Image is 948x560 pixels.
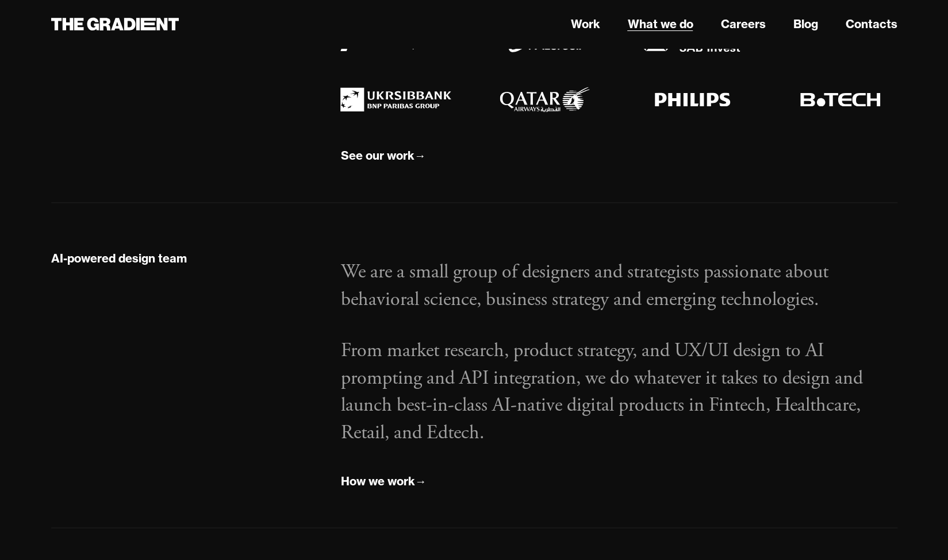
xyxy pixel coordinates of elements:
div: → [414,473,426,488]
div: AI-powered design team [51,250,187,265]
a: Work [570,16,600,33]
div: See our work [340,148,414,163]
a: Blog [793,16,817,33]
a: See our work→ [340,146,425,165]
a: What we do [627,16,693,33]
p: From market research, product strategy, and UX/UI design to AI prompting and API integration, we ... [340,337,897,446]
a: Careers [720,16,765,33]
div: → [414,148,425,163]
a: Contacts [845,16,897,33]
a: How we work→ [340,472,426,491]
div: How we work [340,473,414,488]
p: We are a small group of designers and strategists passionate about behavioral science, business s... [340,258,897,312]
